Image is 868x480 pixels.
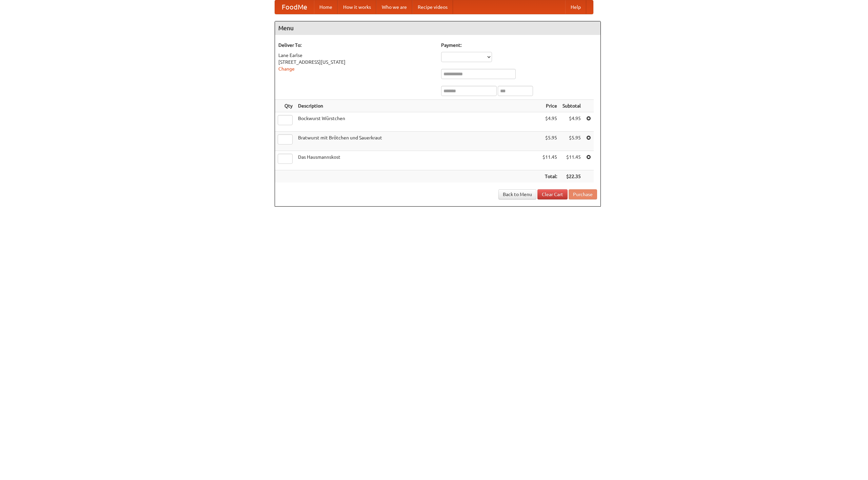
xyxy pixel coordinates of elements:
[560,132,584,151] td: $5.95
[540,170,560,183] th: Total:
[441,42,597,49] h5: Payment:
[560,151,584,170] td: $11.45
[498,189,536,199] a: Back to Menu
[295,112,540,132] td: Bockwurst Würstchen
[560,100,584,112] th: Subtotal
[278,42,434,49] h5: Deliver To:
[560,170,584,183] th: $22.35
[278,52,434,59] div: Lane Earlse
[275,0,314,14] a: FoodMe
[540,112,560,132] td: $4.95
[295,132,540,151] td: Bratwurst mit Brötchen und Sauerkraut
[376,0,412,14] a: Who we are
[540,151,560,170] td: $11.45
[275,21,600,35] h4: Menu
[275,100,295,112] th: Qty
[537,189,568,199] a: Clear Cart
[295,100,540,112] th: Description
[569,189,597,199] button: Purchase
[560,112,584,132] td: $4.95
[278,66,295,72] a: Change
[565,0,586,14] a: Help
[540,100,560,112] th: Price
[314,0,338,14] a: Home
[412,0,453,14] a: Recipe videos
[295,151,540,170] td: Das Hausmannskost
[540,132,560,151] td: $5.95
[278,59,434,65] div: [STREET_ADDRESS][US_STATE]
[338,0,376,14] a: How it works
